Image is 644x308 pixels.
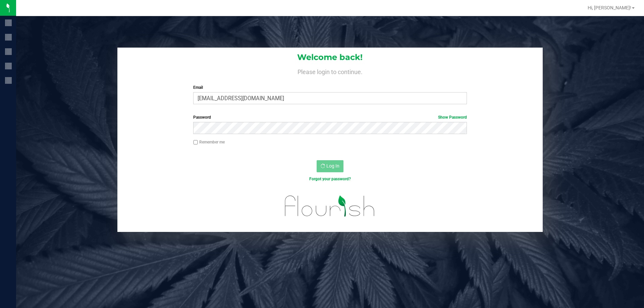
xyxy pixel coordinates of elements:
[326,163,339,169] span: Log In
[193,139,225,145] label: Remember me
[117,53,543,62] h1: Welcome back!
[317,160,343,172] button: Log In
[588,5,631,10] span: Hi, [PERSON_NAME]!
[117,67,543,75] h4: Please login to continue.
[193,140,198,145] input: Remember me
[438,115,467,120] a: Show Password
[193,84,467,90] label: Email
[193,115,211,120] span: Password
[309,177,351,181] a: Forgot your password?
[277,189,383,223] img: flourish_logo.svg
